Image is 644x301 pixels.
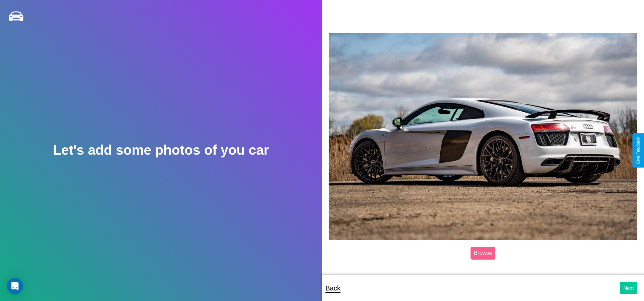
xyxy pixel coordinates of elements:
button: Next [620,282,637,294]
img: posted [329,33,638,240]
div: Open Intercom Messenger [7,278,23,294]
p: Back [326,282,341,294]
div: Give Feedback [636,137,641,164]
label: Browse [471,247,495,260]
h2: Let's add some photos of you car [53,143,269,158]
